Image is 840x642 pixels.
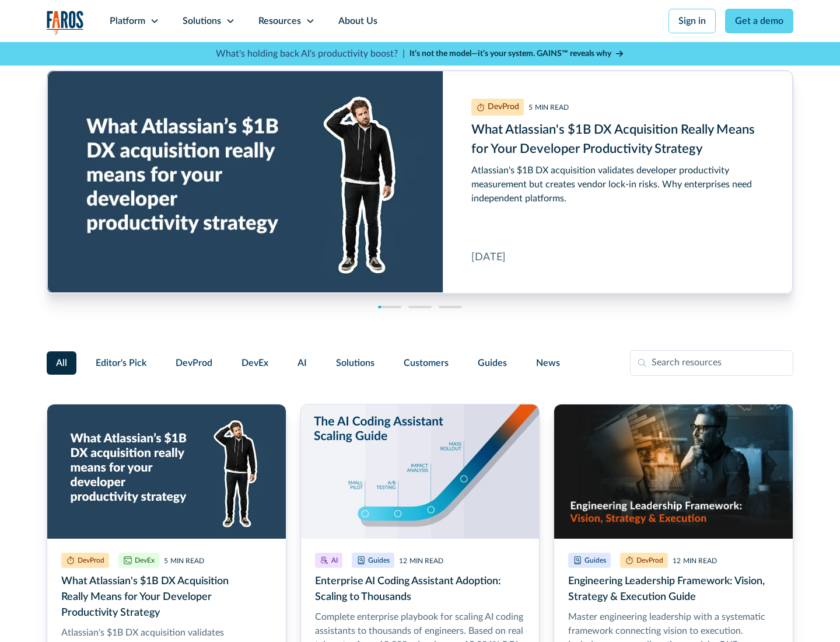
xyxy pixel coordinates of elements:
[47,71,793,294] a: What Atlassian's $1B DX Acquisition Really Means for Your Developer Productivity Strategy
[668,9,716,33] a: Sign in
[336,356,374,370] span: Solutions
[478,356,507,370] span: Guides
[216,47,405,61] p: What's holding back AI's productivity boost? |
[47,350,793,376] form: Filter Form
[47,71,793,294] div: cms-link
[409,48,624,60] a: It’s not the model—it’s your system. GAINS™ reveals why
[258,14,301,28] div: Resources
[96,356,146,370] span: Editor's Pick
[404,356,449,370] span: Customers
[56,356,67,370] span: All
[183,14,221,28] div: Solutions
[301,404,540,539] img: Illustration of hockey stick-like scaling from pilot to mass rollout
[297,356,307,370] span: AI
[536,356,560,370] span: News
[47,11,84,34] img: Logo of the analytics and reporting company Faros.
[554,404,793,539] img: Realistic image of an engineering leader at work
[725,9,793,33] a: Get a demo
[176,356,212,370] span: DevProd
[47,404,286,539] img: Developer scratching his head on a blue background
[47,11,84,34] a: home
[110,14,145,28] div: Platform
[409,50,611,58] strong: It’s not the model—it’s your system. GAINS™ reveals why
[630,350,793,376] input: Search resources
[242,356,268,370] span: DevEx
